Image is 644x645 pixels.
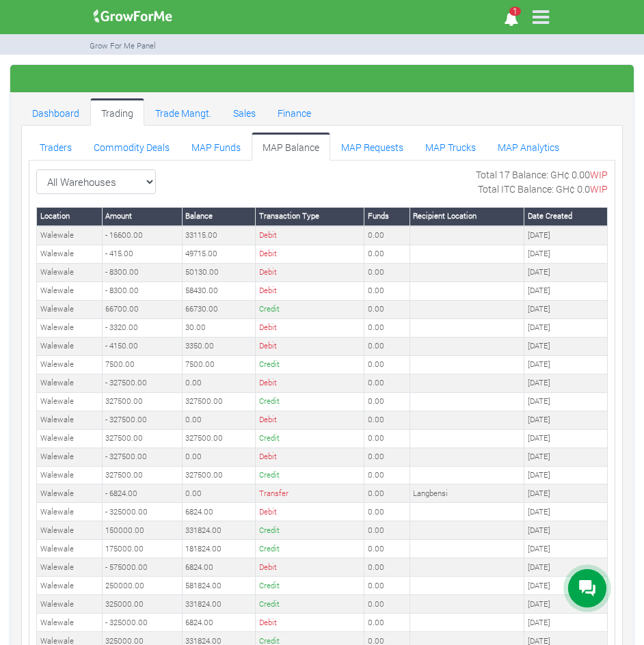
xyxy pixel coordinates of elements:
td: 0.00 [364,484,410,503]
td: Debit [256,318,364,337]
td: [DATE] [524,540,608,558]
td: [DATE] [524,282,608,300]
a: Traders [29,133,83,160]
td: Walewale [37,245,103,263]
a: Sales [222,98,267,126]
a: Trading [90,98,144,126]
td: [DATE] [524,374,608,392]
td: [DATE] [524,503,608,521]
td: Walewale [37,263,103,282]
td: [DATE] [524,484,608,503]
td: Walewale [37,429,103,448]
td: 0.00 [364,614,410,632]
td: [DATE] [524,595,608,614]
td: 3350.00 [182,337,255,355]
a: MAP Funds [180,133,252,160]
p: Total 17 Balance: GH¢ 0.00 [476,167,608,182]
td: Debit [256,337,364,355]
th: Recipient Location [410,207,524,225]
td: 581824.00 [182,577,255,595]
span: 1 [509,7,521,16]
td: 0.00 [364,392,410,411]
td: Langbensi [410,484,524,503]
td: Credit [256,540,364,558]
td: 0.00 [364,429,410,448]
th: Location [37,207,103,225]
a: Finance [267,98,322,126]
td: Credit [256,355,364,374]
td: 7500.00 [102,355,182,374]
td: Credit [256,392,364,411]
td: Walewale [37,337,103,355]
td: Walewale [37,540,103,558]
td: 0.00 [182,484,255,503]
td: - 325000.00 [102,614,182,632]
td: 331824.00 [182,521,255,540]
td: 66700.00 [102,300,182,318]
td: - 327500.00 [102,448,182,466]
a: MAP Requests [330,133,414,160]
th: Funds [364,207,410,225]
td: [DATE] [524,577,608,595]
td: 58430.00 [182,282,255,300]
td: 327500.00 [102,466,182,484]
td: Walewale [37,300,103,318]
td: Walewale [37,355,103,374]
td: 6824.00 [182,503,255,521]
td: [DATE] [524,355,608,374]
td: - 325000.00 [102,503,182,521]
td: 0.00 [364,595,410,614]
td: Debit [256,448,364,466]
td: 0.00 [364,466,410,484]
td: 0.00 [364,540,410,558]
td: [DATE] [524,558,608,577]
td: 327500.00 [102,429,182,448]
td: 0.00 [364,318,410,337]
td: - 327500.00 [102,411,182,429]
td: Debit [256,411,364,429]
td: Walewale [37,558,103,577]
td: - 415.00 [102,245,182,263]
td: 0.00 [182,448,255,466]
td: [DATE] [524,300,608,318]
td: Walewale [37,448,103,466]
td: 50130.00 [182,263,255,282]
td: [DATE] [524,448,608,466]
td: 0.00 [364,226,410,245]
td: Walewale [37,466,103,484]
td: 325000.00 [102,595,182,614]
td: 33115.00 [182,226,255,245]
td: 0.00 [364,411,410,429]
td: Credit [256,300,364,318]
td: Debit [256,558,364,577]
td: - 8300.00 [102,263,182,282]
td: 327500.00 [102,392,182,411]
td: 6824.00 [182,558,255,577]
td: [DATE] [524,226,608,245]
td: 6824.00 [182,614,255,632]
td: 0.00 [364,558,410,577]
td: 0.00 [364,355,410,374]
a: 1 [498,14,524,27]
td: 0.00 [182,374,255,392]
td: Debit [256,282,364,300]
td: [DATE] [524,337,608,355]
p: Total ITC Balance: GH¢ 0.0 [478,182,608,196]
td: - 8300.00 [102,282,182,300]
td: 250000.00 [102,577,182,595]
td: 0.00 [364,521,410,540]
td: [DATE] [524,245,608,263]
small: Grow For Me Panel [90,40,156,51]
td: Debit [256,263,364,282]
td: 150000.00 [102,521,182,540]
a: MAP Trucks [414,133,487,160]
td: Debit [256,374,364,392]
td: [DATE] [524,263,608,282]
td: [DATE] [524,466,608,484]
td: Credit [256,521,364,540]
td: Transfer [256,484,364,503]
td: Credit [256,595,364,614]
td: [DATE] [524,411,608,429]
td: [DATE] [524,392,608,411]
td: Credit [256,466,364,484]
